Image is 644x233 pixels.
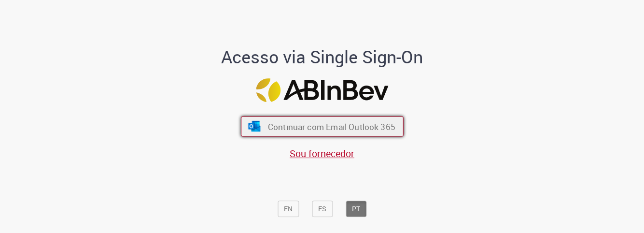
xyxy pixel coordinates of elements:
span: Continuar com Email Outlook 365 [267,121,395,132]
button: ícone Azure/Microsoft 360 Continuar com Email Outlook 365 [241,116,404,137]
a: Sou fornecedor [290,147,354,160]
button: EN [278,201,299,217]
button: ES [312,201,333,217]
button: PT [346,201,366,217]
img: Logo ABInBev [256,78,388,102]
h1: Acesso via Single Sign-On [188,47,456,67]
img: ícone Azure/Microsoft 360 [247,121,261,132]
